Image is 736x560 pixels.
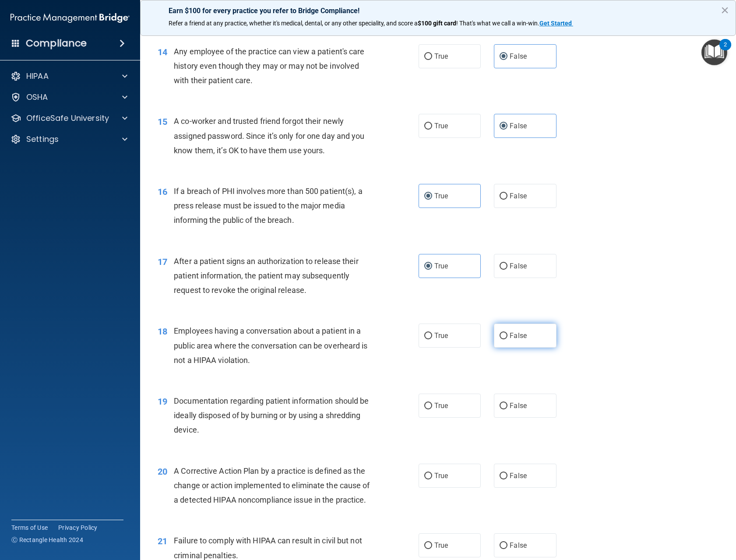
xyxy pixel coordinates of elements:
input: False [500,333,507,339]
input: True [424,542,432,549]
input: False [500,403,507,409]
a: Get Started [539,20,573,27]
span: 21 [158,536,167,546]
span: True [434,541,448,549]
input: False [500,473,507,479]
input: False [500,123,507,130]
span: 19 [158,396,167,407]
button: Close [721,3,729,17]
p: OSHA [26,92,48,102]
span: True [434,472,448,480]
span: After a patient signs an authorization to release their patient information, the patient may subs... [174,257,359,295]
span: True [434,402,448,410]
a: HIPAA [11,71,127,81]
a: Settings [11,134,127,144]
a: Terms of Use [11,523,48,532]
span: True [434,262,448,270]
input: True [424,53,432,60]
span: If a breach of PHI involves more than 500 patient(s), a press release must be issued to the major... [174,187,363,225]
input: True [424,473,432,479]
span: Refer a friend at any practice, whether it's medical, dental, or any other speciality, and score a [169,20,418,27]
h4: Compliance [26,37,87,49]
span: A co-worker and trusted friend forgot their newly assigned password. Since it’s only for one day ... [174,116,364,155]
span: Documentation regarding patient information should be ideally disposed of by burning or by using ... [174,396,369,434]
p: HIPAA [26,71,49,81]
input: False [500,263,507,270]
input: False [500,542,507,549]
strong: $100 gift card [418,20,456,27]
span: False [510,472,527,480]
span: 20 [158,466,167,477]
span: True [434,192,448,200]
a: Privacy Policy [58,523,98,532]
input: False [500,53,507,60]
span: True [434,122,448,130]
a: OfficeSafe University [11,113,127,123]
input: False [500,193,507,200]
span: Ⓒ Rectangle Health 2024 [11,535,83,544]
span: True [434,52,448,60]
p: Settings [26,134,59,144]
div: 2 [724,45,727,56]
button: Open Resource Center, 2 new notifications [701,39,727,65]
input: True [424,263,432,270]
span: Failure to comply with HIPAA can result in civil but not criminal penalties. [174,536,362,560]
span: A Corrective Action Plan by a practice is defined as the change or action implemented to eliminat... [174,466,370,504]
span: False [510,541,527,549]
input: True [424,403,432,409]
input: True [424,123,432,130]
strong: Get Started [539,20,572,27]
span: False [510,262,527,270]
span: 14 [158,47,167,57]
a: OSHA [11,92,127,102]
p: Earn $100 for every practice you refer to Bridge Compliance! [169,7,708,15]
input: True [424,193,432,200]
span: Any employee of the practice can view a patient's care history even though they may or may not be... [174,47,364,85]
span: ! That's what we call a win-win. [456,20,539,27]
span: 16 [158,187,167,197]
span: 17 [158,257,167,267]
p: OfficeSafe University [26,113,109,123]
input: True [424,333,432,339]
span: False [510,192,527,200]
span: False [510,122,527,130]
span: 15 [158,116,167,127]
span: False [510,52,527,60]
span: False [510,402,527,410]
span: True [434,331,448,340]
span: False [510,331,527,340]
img: PMB logo [11,9,130,27]
span: Employees having a conversation about a patient in a public area where the conversation can be ov... [174,326,367,364]
span: 18 [158,326,167,337]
